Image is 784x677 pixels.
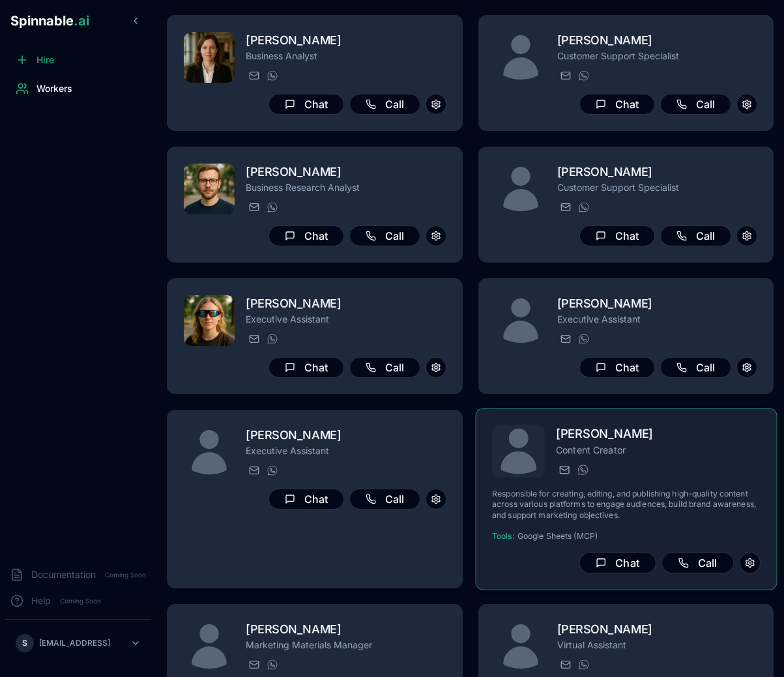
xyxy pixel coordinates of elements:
button: WhatsApp [575,657,591,672]
span: Documentation [31,568,96,581]
button: Chat [269,225,344,246]
button: Call [349,94,420,115]
h2: [PERSON_NAME] [557,295,758,313]
button: Chat [579,553,656,574]
h2: [PERSON_NAME] [246,295,446,313]
button: WhatsApp [575,68,591,83]
img: WhatsApp [267,202,278,212]
span: Tools: [491,531,514,541]
span: .ai [74,13,89,29]
img: WhatsApp [577,465,588,475]
button: Send email to maya.peterson@getspinnable.ai [246,463,261,478]
span: Help [31,594,51,607]
button: Call [660,357,731,378]
button: WhatsApp [264,657,280,672]
button: WhatsApp [264,199,280,215]
p: Executive Assistant [557,313,758,326]
p: Customer Support Specialist [557,50,758,63]
button: Call [349,225,420,246]
h2: [PERSON_NAME] [557,620,758,639]
button: Chat [269,94,344,115]
button: Send email to olivia.bennett@getspinnable.ai [246,657,261,672]
button: Chat [579,94,655,115]
img: WhatsApp [579,659,589,670]
img: WhatsApp [267,70,278,81]
button: Call [660,225,731,246]
img: WhatsApp [579,202,589,212]
h2: [PERSON_NAME] [557,31,758,50]
button: Send email to rafael.da.silva@getspinnable.ai [246,199,261,215]
p: Business Research Analyst [246,181,446,194]
button: Send email to ariana.silva@getspinnable.ai [557,199,573,215]
button: Chat [269,489,344,510]
img: Helen Leroy [184,295,235,346]
p: Executive Assistant [246,313,446,326]
h2: [PERSON_NAME] [246,163,446,181]
button: Chat [579,225,655,246]
button: Call [349,489,420,510]
span: Hire [36,53,54,66]
img: WhatsApp [579,334,589,344]
p: Executive Assistant [246,444,446,457]
button: WhatsApp [264,331,280,347]
img: WhatsApp [267,334,278,344]
button: Call [661,553,733,574]
button: Send email to anton.muller@getspinnable.ai [557,68,573,83]
span: Workers [36,82,72,95]
button: Send email to victoria.blackwood@getspinnable.ai [557,331,573,347]
button: WhatsApp [264,68,280,83]
button: WhatsApp [575,199,591,215]
span: S [22,638,27,648]
button: S[EMAIL_ADDRESS] [10,630,146,656]
button: WhatsApp [264,463,280,478]
button: Send email to rachel.morgan@getspinnable.ai [555,462,571,478]
p: Content Creator [555,443,760,456]
p: [EMAIL_ADDRESS] [39,638,110,648]
button: Send email to victoria.lewis@getspinnable.ai [246,68,261,83]
button: Chat [579,357,655,378]
h2: [PERSON_NAME] [246,620,446,639]
button: Call [660,94,731,115]
button: WhatsApp [574,462,590,478]
span: Google Sheets (MCP) [517,531,597,541]
span: Spinnable [10,13,89,29]
p: Business Analyst [246,50,446,63]
p: Responsible for creating, editing, and publishing high-quality content across various platforms t... [491,489,760,521]
button: Chat [269,357,344,378]
p: Customer Support Specialist [557,181,758,194]
img: WhatsApp [579,70,589,81]
img: WhatsApp [267,659,278,670]
h2: [PERSON_NAME] [555,425,760,444]
p: Marketing Materials Manager [246,639,446,652]
button: Send email to emma.donovan@getspinnable.ai [246,331,261,347]
h2: [PERSON_NAME] [246,426,446,444]
h2: [PERSON_NAME] [246,31,446,50]
span: Coming Soon [101,569,150,581]
img: Victoria Lewis [184,32,235,83]
button: Call [349,357,420,378]
h2: [PERSON_NAME] [557,163,758,181]
p: Virtual Assistant [557,639,758,652]
span: Coming Soon [56,595,105,607]
button: Send email to batatinha.amiguinho@getspinnable.ai [557,657,573,672]
button: WhatsApp [575,331,591,347]
img: WhatsApp [267,465,278,476]
img: Rafael da Silva [184,164,235,214]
